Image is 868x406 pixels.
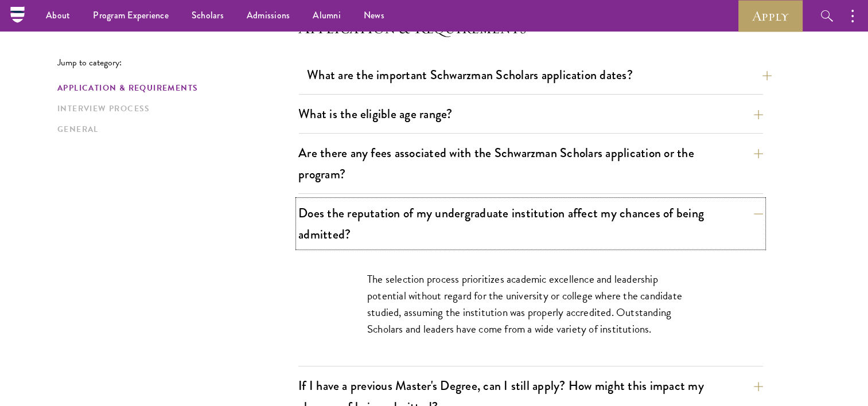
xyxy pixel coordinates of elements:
p: The selection process prioritizes academic excellence and leadership potential without regard for... [367,271,694,337]
button: What is the eligible age range? [298,101,763,127]
a: General [57,123,291,135]
button: Does the reputation of my undergraduate institution affect my chances of being admitted? [298,200,763,247]
a: Interview Process [57,103,291,115]
button: What are the important Schwarzman Scholars application dates? [307,62,772,88]
a: Application & Requirements [57,82,291,94]
p: Jump to category: [57,57,298,68]
button: Are there any fees associated with the Schwarzman Scholars application or the program? [298,140,763,187]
